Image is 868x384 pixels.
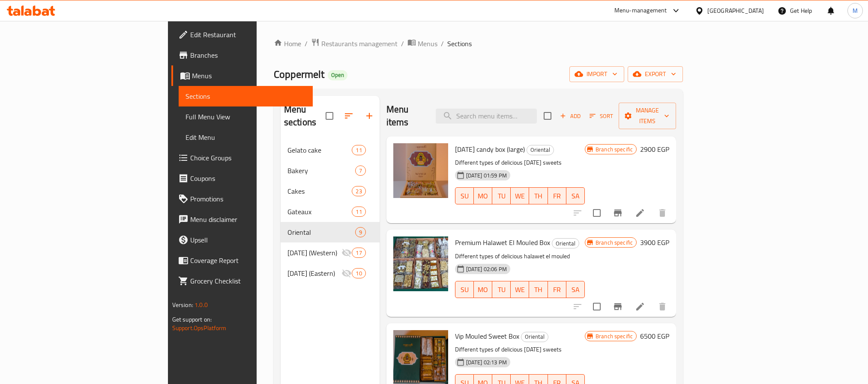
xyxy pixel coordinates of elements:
a: Branches [171,45,313,65]
span: 23 [352,187,365,195]
button: Branch-specific-item [608,203,628,223]
div: items [355,165,366,176]
li: / [441,38,444,49]
span: Manage items [626,105,669,127]
div: Cakes23 [281,181,380,201]
input: search [436,109,537,124]
span: Full Menu View [186,112,306,122]
span: Edit Menu [186,132,306,142]
span: export [635,69,676,80]
span: Add item [557,109,584,123]
span: Menus [418,38,437,49]
span: Sort [590,111,613,121]
a: Edit Restaurant [171,24,313,45]
h2: Menu items [386,103,426,129]
span: Coppermelt [274,65,324,84]
span: Coverage Report [190,255,306,266]
button: Manage items [619,103,676,129]
span: Branch specific [592,332,636,340]
span: Promotions [190,194,306,204]
button: FR [548,187,566,204]
img: Premium Halawet El Mouled Box [393,236,448,291]
span: FR [551,190,563,202]
div: Ramadan (Western) [287,248,342,258]
button: TH [529,281,548,298]
a: Edit menu item [635,301,645,312]
a: Choice Groups [171,148,313,168]
div: [GEOGRAPHIC_DATA] [707,6,764,15]
span: Select section [539,107,557,125]
div: Ramadan (Eastern) [287,268,342,278]
button: TU [492,187,511,204]
span: Coupons [190,173,306,183]
button: Sort [587,109,615,123]
span: [DATE] 01:59 PM [463,171,510,180]
p: Different types of delicious [DATE] sweets [455,344,585,355]
span: SU [459,190,470,202]
span: Oriental [552,239,579,248]
a: Grocery Checklist [171,271,313,291]
span: Add [559,111,582,121]
span: TU [496,190,507,202]
a: Edit Menu [179,127,313,148]
h6: 3900 EGP [640,236,669,248]
span: [DATE] candy box (large) [455,143,525,156]
svg: Inactive section [341,268,352,278]
button: SU [455,187,474,204]
span: Branch specific [592,239,636,247]
button: SA [566,187,585,204]
div: Gelato cake11 [281,140,380,160]
span: 17 [352,249,365,257]
h6: 2900 EGP [640,143,669,155]
span: Grocery Checklist [190,276,306,286]
a: Sections [179,86,313,106]
button: Add [557,109,584,123]
li: / [401,38,404,49]
span: M [853,6,858,15]
span: Cakes [287,186,352,196]
span: [DATE] (Eastern) [287,268,342,278]
a: Edit menu item [635,208,645,218]
span: Menu disclaimer [190,214,306,224]
button: TH [529,187,548,204]
span: import [576,69,617,80]
p: Different types of delicious halawet el mouled [455,251,585,262]
button: SU [455,281,474,298]
button: FR [548,281,566,298]
button: SA [566,281,585,298]
button: WE [511,281,529,298]
div: items [352,145,365,155]
img: Mawlid candy box (large) [393,143,448,198]
nav: breadcrumb [274,38,683,49]
a: Coupons [171,168,313,189]
span: TU [496,284,507,296]
div: Open [328,70,347,80]
span: 10 [352,269,365,278]
button: MO [474,281,492,298]
button: delete [652,296,673,317]
span: MO [477,190,489,202]
span: Sections [186,91,306,101]
span: [DATE] (Western) [287,248,342,258]
button: WE [511,187,529,204]
span: WE [514,284,526,296]
a: Upsell [171,230,313,250]
button: Add section [359,106,380,126]
span: TH [533,190,544,202]
a: Promotions [171,189,313,209]
button: Branch-specific-item [608,296,628,317]
a: Full Menu View [179,106,313,127]
span: Version: [172,299,193,310]
span: Sort items [584,109,619,123]
p: Different types of delicious [DATE] sweets [455,157,585,168]
button: MO [474,187,492,204]
span: 9 [356,228,365,236]
div: Bakery7 [281,160,380,181]
div: items [352,207,365,217]
span: SU [459,284,470,296]
span: Upsell [190,235,306,245]
span: SA [570,190,581,202]
div: items [352,186,365,196]
span: 11 [352,146,365,154]
span: 1.0.0 [195,299,208,310]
